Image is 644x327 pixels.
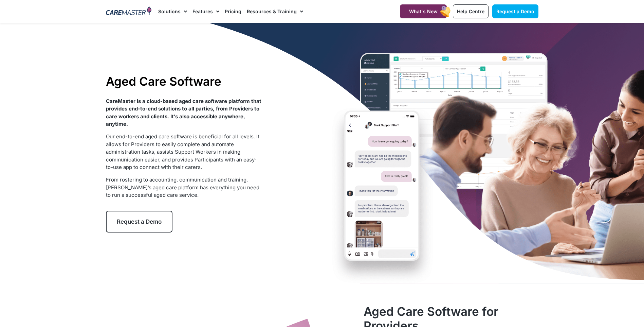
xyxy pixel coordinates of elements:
span: Request a Demo [496,8,534,14]
span: What's New [409,8,438,14]
a: Help Centre [453,4,489,18]
a: Request a Demo [492,4,538,18]
img: CareMaster Logo [106,6,152,17]
h1: Aged Care Software [106,74,262,88]
strong: CareMaster is a cloud-based aged care software platform that provides end-to-end solutions to all... [106,98,261,127]
span: Request a Demo [117,218,162,225]
span: From rostering to accounting, communication and training, [PERSON_NAME]’s aged care platform has ... [106,176,259,198]
a: Request a Demo [106,211,172,233]
span: Help Centre [457,8,484,14]
a: What's New [400,4,447,18]
span: Our end-to-end aged care software is beneficial for all levels. It allows for Providers to easily... [106,133,259,170]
